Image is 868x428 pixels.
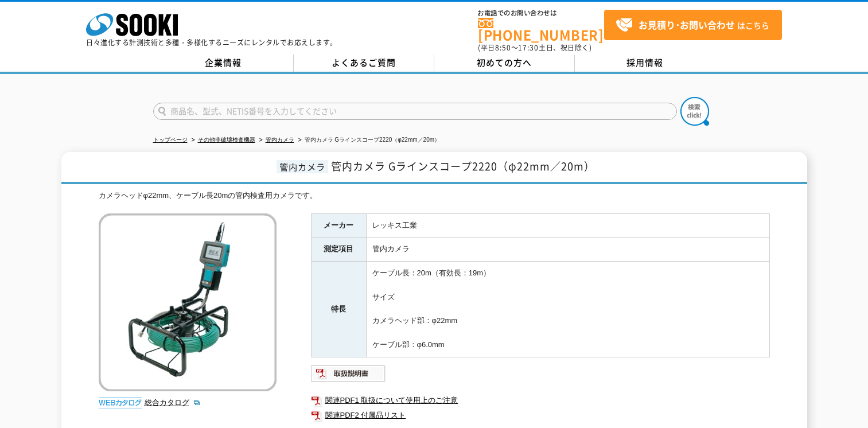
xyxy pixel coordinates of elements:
a: よくあるご質問 [294,55,434,72]
a: その他非破壊検査機器 [198,137,255,143]
span: 17:30 [518,42,539,53]
span: はこちら [616,17,769,34]
th: メーカー [311,213,366,238]
td: レッキス工業 [366,213,769,238]
td: 管内カメラ [366,238,769,262]
span: 管内カメラ [277,160,328,173]
a: 初めての方へ [434,55,575,72]
div: カメラヘッドφ22mm、ケーブル長20mの管内検査用カメラです。 [99,190,770,202]
a: 管内カメラ [266,137,294,143]
input: 商品名、型式、NETIS番号を入力してください [153,103,677,120]
img: btn_search.png [680,97,709,126]
a: 総合カタログ [145,398,201,407]
a: 関連PDF2 付属品リスト [311,408,770,423]
a: 企業情報 [153,55,294,72]
th: 測定項目 [311,238,366,262]
a: 採用情報 [575,55,715,72]
span: お電話でのお問い合わせは [478,10,604,17]
span: 8:50 [495,42,511,53]
li: 管内カメラ Gラインスコープ2220（φ22mm／20m） [296,134,441,146]
p: 日々進化する計測技術と多種・多様化するニーズにレンタルでお応えします。 [86,39,337,46]
span: 初めての方へ [477,56,532,69]
a: 取扱説明書 [311,372,386,380]
a: トップページ [153,137,188,143]
strong: お見積り･お問い合わせ [639,18,735,32]
img: webカタログ [99,397,142,408]
a: 関連PDF1 取扱について使用上のご注意 [311,393,770,408]
span: (平日 ～ 土日、祝日除く) [478,42,591,53]
th: 特長 [311,262,366,357]
img: 管内カメラ Gラインスコープ2220（φ22mm／20m） [99,213,277,391]
td: ケーブル長：20m（有効長：19m） サイズ カメラヘッド部：φ22mm ケーブル部：φ6.0mm [366,262,769,357]
a: お見積り･お問い合わせはこちら [604,10,782,40]
img: 取扱説明書 [311,364,386,383]
a: [PHONE_NUMBER] [478,18,604,41]
span: 管内カメラ Gラインスコープ2220（φ22mm／20m） [331,158,595,174]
